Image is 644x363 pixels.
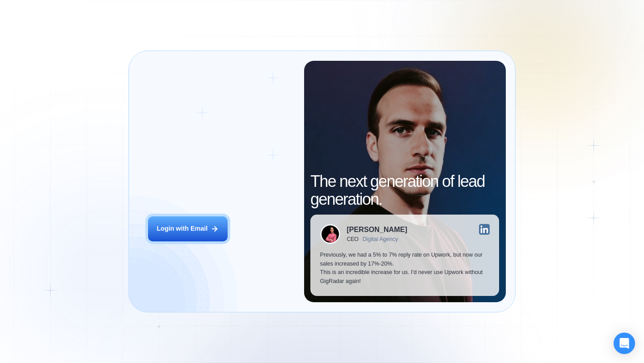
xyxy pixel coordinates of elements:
p: Previously, we had a 5% to 7% reply rate on Upwork, but now our sales increased by 17%-20%. This ... [320,251,490,286]
h2: The next generation of lead generation. [310,173,499,208]
div: Digital Agency [363,236,398,242]
button: Login with Email [148,216,228,241]
div: Open Intercom Messenger [614,333,635,354]
div: CEO [347,236,359,242]
div: Login with Email [157,224,208,233]
div: [PERSON_NAME] [347,226,407,233]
